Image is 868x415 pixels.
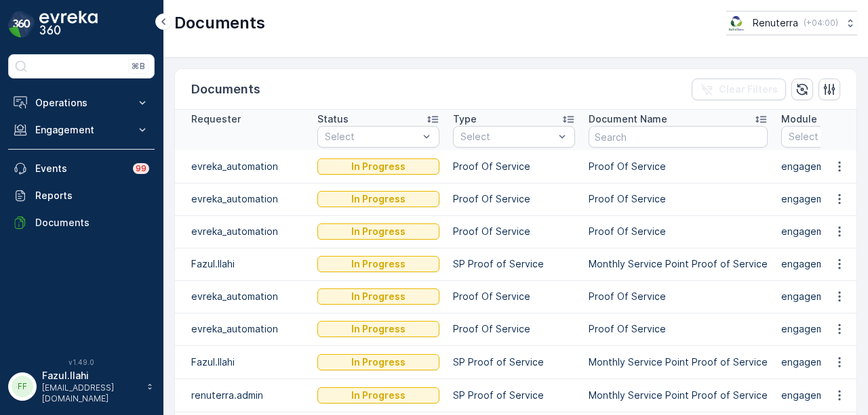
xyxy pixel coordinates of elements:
[351,160,406,173] p: In Progress
[8,11,35,38] img: logo
[582,313,774,345] td: Proof Of Service
[446,248,582,280] td: SP Proof of Service
[317,387,439,403] button: In Progress
[8,89,155,116] button: Operations
[325,130,418,144] p: Select
[175,248,311,280] td: Fazul.Ilahi
[582,280,774,313] td: Proof Of Service
[35,216,149,230] p: Documents
[12,376,33,397] div: FF
[317,112,349,126] p: Status
[351,192,406,206] p: In Progress
[589,112,667,126] p: Document Name
[175,183,311,215] td: evreka_automation
[39,11,98,38] img: logo_dark-DEwI_e13.png
[175,215,311,248] td: evreka_automation
[132,61,145,72] p: ⌘B
[753,16,798,30] p: Renuterra
[719,83,778,96] p: Clear Filters
[446,313,582,345] td: Proof Of Service
[174,12,265,34] p: Documents
[726,16,747,30] img: Screenshot_2024-07-26_at_13.33.01.png
[446,378,582,412] td: SP Proof of Service
[8,182,155,209] a: Reports
[317,191,439,207] button: In Progress
[175,150,311,183] td: evreka_automation
[804,18,838,28] p: ( +04:00 )
[317,321,439,337] button: In Progress
[8,209,155,236] a: Documents
[8,116,155,144] button: Engagement
[582,378,774,412] td: Monthly Service Point Proof of Service
[191,80,260,99] p: Documents
[317,158,439,175] button: In Progress
[446,150,582,183] td: Proof Of Service
[460,130,554,144] p: Select
[351,322,406,336] p: In Progress
[35,96,127,110] p: Operations
[42,369,140,383] p: Fazul.Ilahi
[582,150,774,183] td: Proof Of Service
[446,215,582,248] td: Proof Of Service
[781,112,817,126] p: Module
[692,79,786,100] button: Clear Filters
[175,313,311,345] td: evreka_automation
[446,280,582,313] td: Proof Of Service
[191,112,241,126] p: Requester
[317,223,439,240] button: In Progress
[351,257,406,271] p: In Progress
[351,389,406,402] p: In Progress
[726,11,857,35] button: Renuterra(+04:00)
[582,183,774,215] td: Proof Of Service
[42,383,140,404] p: [EMAIL_ADDRESS][DOMAIN_NAME]
[582,215,774,248] td: Proof Of Service
[175,378,311,412] td: renuterra.admin
[589,126,768,148] input: Search
[446,183,582,215] td: Proof Of Service
[8,155,155,182] a: Events99
[175,345,311,378] td: Fazul.Ilahi
[317,354,439,370] button: In Progress
[35,123,127,137] p: Engagement
[175,280,311,313] td: evreka_automation
[317,256,439,272] button: In Progress
[35,162,125,175] p: Events
[317,288,439,305] button: In Progress
[136,163,146,174] p: 99
[8,369,155,404] button: FFFazul.Ilahi[EMAIL_ADDRESS][DOMAIN_NAME]
[582,248,774,280] td: Monthly Service Point Proof of Service
[351,290,406,303] p: In Progress
[351,355,406,369] p: In Progress
[582,345,774,378] td: Monthly Service Point Proof of Service
[351,225,406,238] p: In Progress
[446,345,582,378] td: SP Proof of Service
[8,358,155,366] span: v 1.49.0
[35,189,149,202] p: Reports
[453,112,477,126] p: Type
